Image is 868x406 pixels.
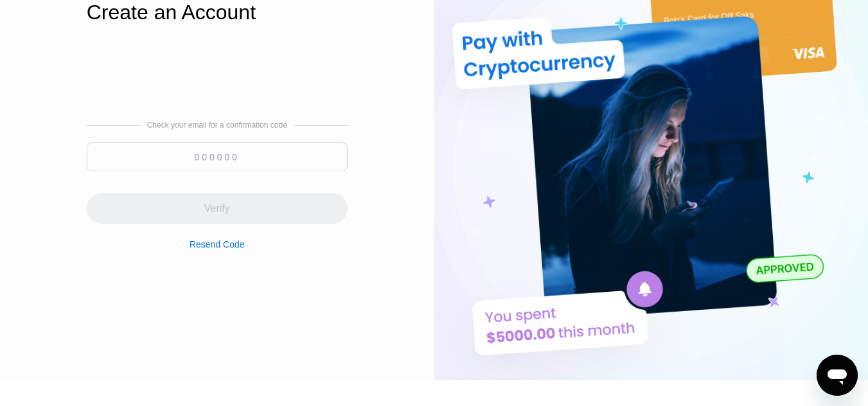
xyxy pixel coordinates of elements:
[817,355,858,396] iframe: Button to launch messaging window
[147,121,287,130] div: Check your email for a confirmation code
[190,224,245,250] div: Resend Code
[190,239,245,250] div: Resend Code
[87,1,348,24] div: Create an Account
[87,142,348,171] input: 000000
